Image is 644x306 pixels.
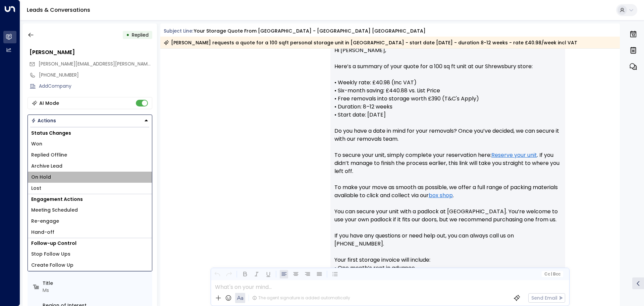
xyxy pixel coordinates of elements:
span: Re-engage [31,218,59,225]
a: Reserve your unit [491,151,537,159]
button: Cc|Bcc [541,271,563,277]
button: Undo [213,270,221,278]
span: Create Follow Up [31,262,73,269]
button: Actions [28,115,152,127]
div: Actions [31,118,56,124]
span: On Hold [31,174,51,181]
span: Lost [31,185,41,192]
div: AddCompany [39,83,152,90]
span: Subject Line: [164,28,193,34]
button: Redo [225,270,233,278]
span: | [551,272,552,276]
a: Leads & Conversations [27,6,90,14]
span: Archive Lead [31,163,62,170]
span: Replied [132,32,149,38]
span: Replied Offline [31,151,67,159]
div: Button group with a nested menu [28,115,152,127]
span: Stop Follow Ups [31,251,70,258]
h1: Follow-up Control [28,238,152,249]
div: [PERSON_NAME] [30,48,152,56]
div: • [126,29,129,41]
div: [PHONE_NUMBER] [39,72,152,79]
span: Won [31,140,42,147]
div: [PERSON_NAME] requests a quote for a 100 sqft personal storage unit in [GEOGRAPHIC_DATA] - start ... [164,39,577,46]
div: The agent signature is added automatically [252,295,350,301]
div: AI Mode [39,100,59,106]
span: Meeting Scheduled [31,207,78,214]
span: Hand-off [31,229,54,236]
label: Title [43,280,150,287]
a: box shop [429,191,453,200]
h1: Status Changes [28,128,152,138]
span: [PERSON_NAME][EMAIL_ADDRESS][PERSON_NAME][DOMAIN_NAME] [39,60,190,67]
span: sally.e.hannigan@outlook.com [39,60,152,68]
h1: Engagement Actions [28,194,152,205]
span: Cc Bcc [544,272,560,276]
div: Your storage quote from [GEOGRAPHIC_DATA] - [GEOGRAPHIC_DATA] [GEOGRAPHIC_DATA] [194,28,426,35]
div: Ms [43,287,150,294]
